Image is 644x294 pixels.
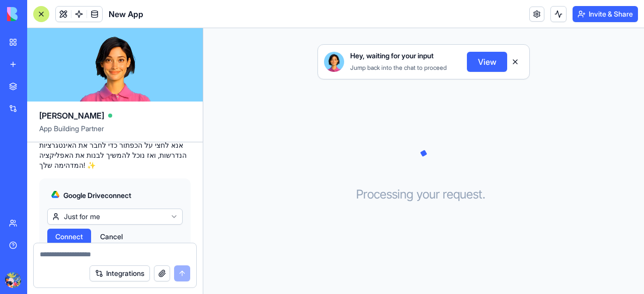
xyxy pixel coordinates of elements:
span: Connect [55,232,83,242]
button: View [467,52,507,72]
button: Invite & Share [573,6,638,22]
span: [PERSON_NAME] [39,110,104,122]
button: Connect [47,229,91,245]
img: Ella_00000_wcx2te.png [324,52,344,72]
img: googledrive [51,190,59,199]
span: Hey, waiting for your input [350,51,434,61]
p: אנא לחצי על הכפתור כדי לחבר את האינטגרציות הנדרשות, ואז נוכל להמשיך לבנות את האפליקציה המדהימה של... [39,140,191,170]
span: App Building Partner [39,124,191,142]
span: New App [109,8,143,20]
button: Integrations [90,265,150,281]
span: . [482,186,486,203]
img: ACg8ocLpbIirwQ_Q7K1MoNlPyUS1rUnCNcCOIbWG3w2U6NPg6kZuI3tU1g=s96-c [5,272,21,288]
img: logo [7,7,69,21]
span: Jump back into the chat to proceed [350,64,447,71]
h3: Processing your request [356,186,492,203]
span: Google Drive connect [63,190,131,201]
button: Cancel [95,229,128,245]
